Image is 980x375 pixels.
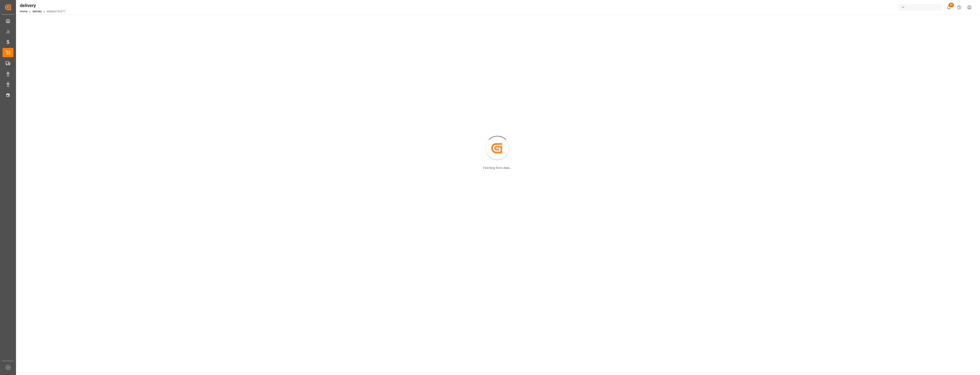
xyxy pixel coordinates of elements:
[32,10,42,13] a: delivery
[954,2,964,13] button: Help Center
[944,2,954,13] button: show 39 new notifications
[20,2,66,9] div: delivery
[20,10,27,13] a: Home
[483,166,512,170] div: Fetching form data...
[948,3,954,7] span: 39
